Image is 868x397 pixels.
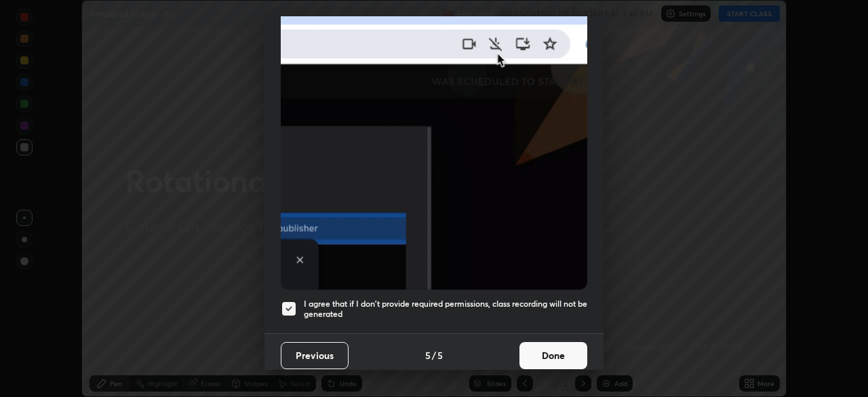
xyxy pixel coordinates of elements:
[425,348,431,362] h4: 5
[437,348,443,362] h4: 5
[519,342,587,369] button: Done
[281,342,349,369] button: Previous
[304,299,587,320] h5: I agree that if I don't provide required permissions, class recording will not be generated
[432,348,436,362] h4: /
